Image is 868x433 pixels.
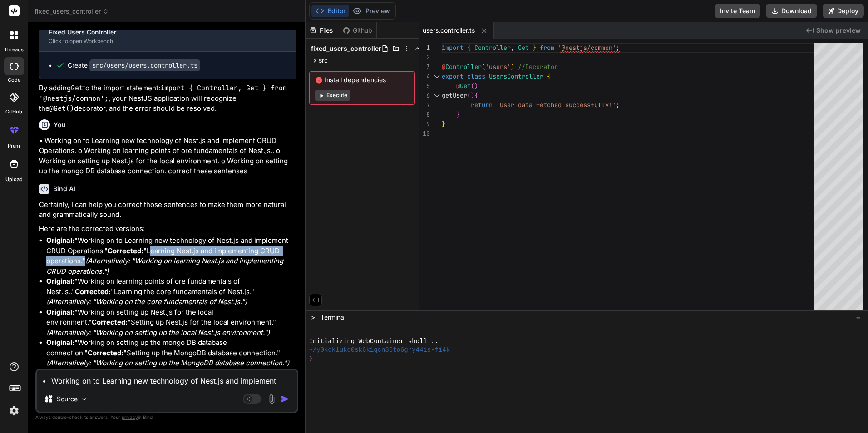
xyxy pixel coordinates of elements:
button: Fixed Users ControllerClick to open Workbench [39,21,281,51]
span: UsersController [489,72,543,80]
span: } [456,110,460,118]
em: (Alternatively: "Working on the core fundamentals of Nest.js.") [46,297,247,306]
strong: Corrected: [108,246,143,255]
code: @Get() [49,104,74,113]
strong: Corrected: [88,349,123,357]
span: ) [511,63,514,71]
span: ) [474,82,478,90]
strong: Original: [46,236,74,245]
span: class [467,72,485,80]
span: ( [482,63,485,71]
span: 'users' [485,63,511,71]
code: Get [71,84,83,93]
em: (Alternatively: "Working on learning Nest.js and implementing CRUD operations.") [46,256,285,276]
span: Initializing WebContainer shell... [309,337,439,346]
button: Deploy [823,4,864,18]
img: Pick Models [80,395,88,403]
button: Execute [315,90,350,101]
div: Click to collapse the range. [431,91,443,100]
p: Certainly, I can help you correct those sentences to make them more natural and grammatically sound. [39,200,296,220]
em: (Alternatively: "Working on setting up the local Nest.js environment.") [46,328,270,337]
span: , [511,44,514,52]
img: icon [281,394,290,403]
span: fixed_users_controller [35,7,109,16]
p: "Working on to Learning new technology of Nest.js and implement CRUD Operations." "Learning Nest.... [46,236,296,276]
div: Create [68,61,200,70]
div: 7 [419,100,430,110]
div: 8 [419,110,430,119]
span: 'User data fetched successfully!' [496,101,616,109]
span: ; [616,101,620,109]
button: Invite Team [715,4,760,18]
span: Show preview [816,26,861,35]
span: ❯ [309,354,314,363]
div: 5 [419,81,430,91]
code: src/users/users.controller.ts [89,59,200,71]
div: 10 [419,129,430,138]
span: } [442,120,445,128]
span: users.controller.ts [423,26,475,35]
div: Click to collapse the range. [431,72,443,81]
label: threads [4,46,24,54]
p: Here are the corrected versions: [39,224,296,234]
h6: You [54,120,66,129]
label: GitHub [5,108,22,116]
span: '@nestjs/common' [558,44,616,52]
p: Always double-check its answers. Your in Bind [35,413,298,422]
span: >_ [311,313,318,322]
strong: Corrected: [75,287,111,296]
strong: Original: [46,338,74,347]
strong: Original: [46,277,74,285]
p: Source [57,394,78,403]
div: 9 [419,119,430,129]
p: "Working on learning points of ore fundamentals of Nest.js.." "Learning the core fundamentals of ... [46,276,296,307]
span: import [442,44,464,52]
em: (Alternatively: "Working on setting up the MongoDB database connection.") [46,359,289,367]
span: ~/y0kcklukd0sk6k1gcn36to6gry44is-fi4k [309,346,450,354]
div: 2 [419,53,430,62]
label: prem [8,142,20,150]
span: @ [442,63,445,71]
label: Upload [5,176,23,183]
span: src [319,56,328,65]
p: By adding to the import statement: , your NestJS application will recognize the decorator, and th... [39,83,296,114]
span: Controller [445,63,482,71]
span: ) [471,91,474,99]
span: { [474,91,478,99]
span: fixed_users_controller [311,44,381,53]
span: { [547,72,551,80]
span: Terminal [321,313,345,322]
span: Controller [474,44,511,52]
img: attachment [266,394,277,404]
h6: Bind AI [53,184,75,193]
button: Preview [349,5,394,17]
span: ; [616,44,620,52]
strong: Original: [46,308,74,316]
span: privacy [122,414,138,420]
span: Get [460,82,471,90]
div: 6 [419,91,430,100]
span: Install dependencies [315,75,409,84]
span: ( [471,82,474,90]
span: @ [456,82,460,90]
span: return [471,101,493,109]
span: Get [518,44,529,52]
span: export [442,72,464,80]
span: getUser [442,91,467,99]
div: 3 [419,62,430,72]
button: Editor [311,5,349,17]
span: } [533,44,536,52]
div: Fixed Users Controller [49,28,272,37]
strong: Corrected: [92,318,128,326]
p: • Working on to Learning new technology of Nest.js and implement CRUD Operations. o Working on le... [39,136,296,177]
code: import { Controller, Get } from '@nestjs/common'; [39,84,291,103]
span: ( [467,91,471,99]
span: from [540,44,554,52]
div: 4 [419,72,430,81]
span: { [467,44,471,52]
span: //Decorator [518,63,558,71]
p: "Working on setting up Nest.js for the local environment." "Setting up Nest.js for the local envi... [46,307,296,338]
div: 1 [419,43,430,53]
img: settings [6,403,22,418]
button: Download [766,4,817,18]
